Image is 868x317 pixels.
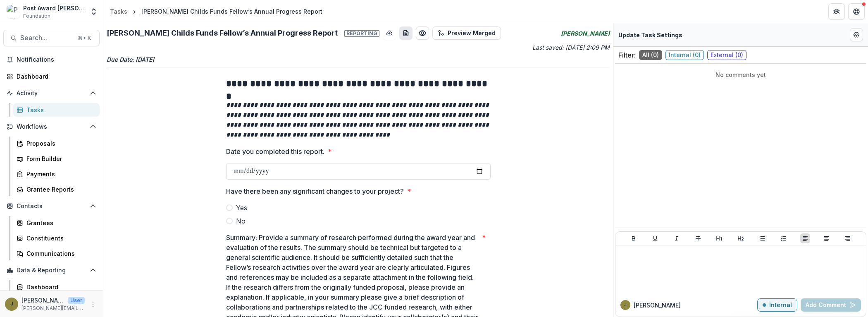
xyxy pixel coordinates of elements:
[561,29,610,38] i: [PERSON_NAME]
[17,267,86,274] span: Data & Reporting
[26,106,93,114] div: Tasks
[236,203,247,213] span: Yes
[13,152,100,166] a: Form Builder
[107,5,131,17] a: Tasks
[3,264,100,277] button: Open Data & Reporting
[76,34,93,43] div: ⌘ + K
[828,3,845,20] button: Partners
[821,233,831,243] button: Align Center
[843,233,853,243] button: Align Right
[672,233,682,243] button: Italicize
[757,233,767,243] button: Bullet List
[693,233,703,243] button: Strike
[618,31,682,39] p: Update Task Settings
[629,233,639,243] button: Bold
[624,303,627,307] div: Jamie
[26,249,93,258] div: Communications
[779,233,789,243] button: Ordered List
[13,137,100,150] a: Proposals
[800,233,810,243] button: Align Left
[107,5,326,17] nav: breadcrumb
[848,3,865,20] button: Get Help
[26,185,93,194] div: Grantee Reports
[26,283,93,291] div: Dashboard
[17,203,86,210] span: Contacts
[3,70,100,83] a: Dashboard
[3,120,100,133] button: Open Workflows
[226,146,324,156] p: Date you completed this report.
[665,50,704,60] span: Internal ( 0 )
[7,5,20,18] img: Post Award Jane Coffin Childs Memorial Fund
[432,26,501,40] button: Preview Merged
[26,234,93,243] div: Constituents
[344,30,379,37] span: Reporting
[26,154,93,163] div: Form Builder
[107,29,379,38] h2: [PERSON_NAME] Childs Funds Fellow’s Annual Progress Report
[23,12,50,20] span: Foundation
[801,298,861,312] button: Add Comment
[13,183,100,196] a: Grantee Reports
[13,103,100,117] a: Tasks
[3,53,100,66] button: Notifications
[757,298,797,312] button: Internal
[68,297,85,304] p: User
[26,170,93,178] div: Payments
[639,50,662,60] span: All ( 0 )
[13,280,100,294] a: Dashboard
[17,56,96,63] span: Notifications
[634,301,681,310] p: [PERSON_NAME]
[107,55,610,64] p: Due Date: [DATE]
[226,186,404,196] p: Have there been any significant changes to your project?
[17,90,86,97] span: Activity
[3,30,100,46] button: Search...
[141,7,322,16] div: [PERSON_NAME] Childs Funds Fellow’s Annual Progress Report
[707,50,746,60] span: External ( 0 )
[13,247,100,260] a: Communications
[17,123,86,130] span: Workflows
[13,167,100,181] a: Payments
[769,302,792,309] p: Internal
[20,34,73,42] span: Search...
[21,296,64,305] p: [PERSON_NAME]
[88,299,98,309] button: More
[23,4,85,12] div: Post Award [PERSON_NAME] Childs Memorial Fund
[21,305,85,312] p: [PERSON_NAME][EMAIL_ADDRESS][PERSON_NAME][DOMAIN_NAME]
[17,72,93,81] div: Dashboard
[110,7,127,16] div: Tasks
[736,233,746,243] button: Heading 2
[850,28,863,41] button: Edit Form Settings
[650,233,660,243] button: Underline
[383,26,396,40] button: download-button
[618,50,636,60] p: Filter:
[360,43,610,52] p: Last saved: [DATE] 2:09 PM
[3,199,100,213] button: Open Contacts
[26,219,93,227] div: Grantees
[3,86,100,100] button: Open Activity
[26,139,93,148] div: Proposals
[13,216,100,230] a: Grantees
[88,3,100,20] button: Open entity switcher
[618,70,863,79] p: No comments yet
[10,301,13,307] div: Jamie
[236,216,246,226] span: No
[714,233,724,243] button: Heading 1
[399,26,413,40] button: download-word-button
[416,26,429,40] button: Preview 334a624e-c9a8-4b77-8e4c-dcd0f014d463.pdf
[13,231,100,245] a: Constituents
